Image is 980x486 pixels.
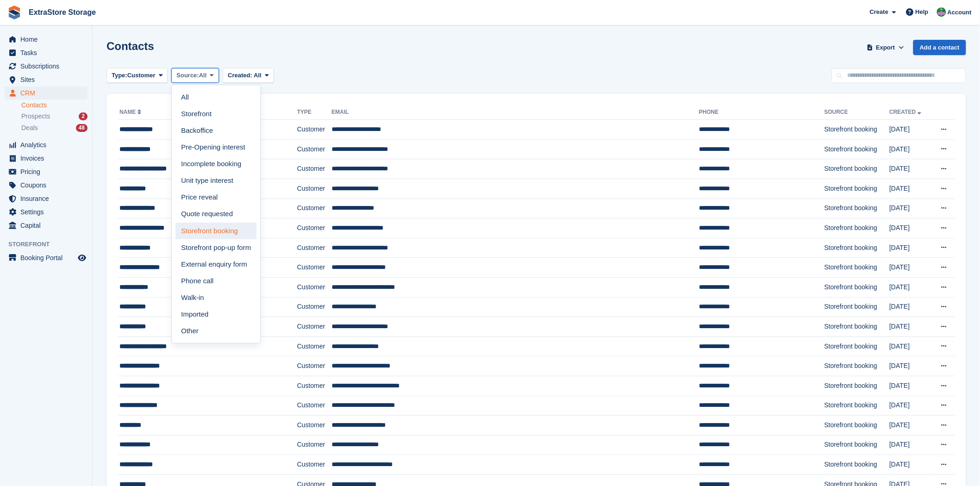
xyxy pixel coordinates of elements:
td: Customer [297,435,332,455]
img: Grant Daniel [937,7,946,17]
td: Storefront booking [824,336,890,356]
a: Unit type interest [176,172,257,189]
td: Customer [297,179,332,199]
a: Name [119,109,143,115]
span: Subscriptions [20,60,76,73]
span: Deals [21,124,38,132]
span: Sites [20,73,76,86]
img: stora-icon-8386f47178a22dfd0bd8f6a31ec36ba5ce8667c1dd55bd0f319d3a0aa187defe.svg [7,6,21,19]
a: menu [5,179,88,192]
button: Created: All [223,68,274,83]
td: Storefront booking [824,159,890,179]
td: Customer [297,396,332,416]
td: [DATE] [890,317,931,337]
td: [DATE] [890,435,931,455]
td: [DATE] [890,277,931,297]
span: Source: [176,71,199,80]
span: Settings [20,206,76,218]
a: Incomplete booking [176,156,257,172]
a: Contacts [21,101,88,110]
td: Storefront booking [824,199,890,218]
td: [DATE] [890,297,931,317]
td: [DATE] [890,159,931,179]
span: Customer [127,71,156,80]
span: Prospects [21,112,50,121]
td: Storefront booking [824,297,890,317]
a: menu [5,138,88,151]
td: [DATE] [890,416,931,436]
td: [DATE] [890,238,931,258]
td: [DATE] [890,376,931,396]
span: Analytics [20,138,76,151]
td: Storefront booking [824,435,890,455]
td: Storefront booking [824,356,890,376]
td: Storefront booking [824,238,890,258]
span: Storefront [8,240,92,249]
td: Customer [297,238,332,258]
td: Customer [297,218,332,238]
td: Storefront booking [824,317,890,337]
td: Storefront booking [824,416,890,436]
span: Booking Portal [20,251,76,264]
td: Storefront booking [824,455,890,475]
span: Create [870,7,888,17]
td: Customer [297,376,332,396]
a: Storefront pop-up form [176,239,257,256]
a: menu [5,219,88,232]
a: menu [5,165,88,178]
td: Storefront booking [824,277,890,297]
a: menu [5,60,88,73]
td: [DATE] [890,455,931,475]
a: Deals 48 [21,123,88,133]
span: Coupons [20,179,76,192]
a: menu [5,251,88,264]
a: Created [890,109,923,115]
span: Created: [228,72,252,79]
td: Customer [297,356,332,376]
a: menu [5,46,88,59]
a: Prospects 2 [21,112,88,121]
td: [DATE] [890,258,931,278]
button: Export [865,40,906,55]
th: Email [332,105,699,120]
a: menu [5,152,88,165]
span: Type: [112,71,127,80]
a: Backoffice [176,122,257,139]
span: Insurance [20,192,76,205]
td: Customer [297,277,332,297]
td: Storefront booking [824,376,890,396]
td: [DATE] [890,336,931,356]
a: Storefront booking [176,223,257,239]
a: menu [5,192,88,205]
span: Home [20,33,76,46]
a: Quote requested [176,206,257,223]
a: Walk-in [176,289,257,306]
td: [DATE] [890,199,931,218]
a: Pre-Opening interest [176,139,257,156]
td: Customer [297,258,332,278]
span: Tasks [20,46,76,59]
td: [DATE] [890,356,931,376]
span: Export [876,43,895,52]
a: menu [5,206,88,218]
th: Phone [699,105,824,120]
span: CRM [20,87,76,100]
td: [DATE] [890,139,931,159]
td: Storefront booking [824,120,890,140]
button: Source: All [171,68,219,83]
th: Type [297,105,332,120]
a: Add a contact [913,40,966,55]
td: Customer [297,455,332,475]
span: Pricing [20,165,76,178]
a: ExtraStore Storage [25,5,100,20]
a: Other [176,323,257,339]
span: Account [948,8,972,17]
td: Customer [297,120,332,140]
div: 2 [79,112,88,120]
span: Help [916,7,929,17]
a: menu [5,73,88,86]
td: Customer [297,159,332,179]
td: Storefront booking [824,396,890,416]
td: Storefront booking [824,258,890,278]
span: Capital [20,219,76,232]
